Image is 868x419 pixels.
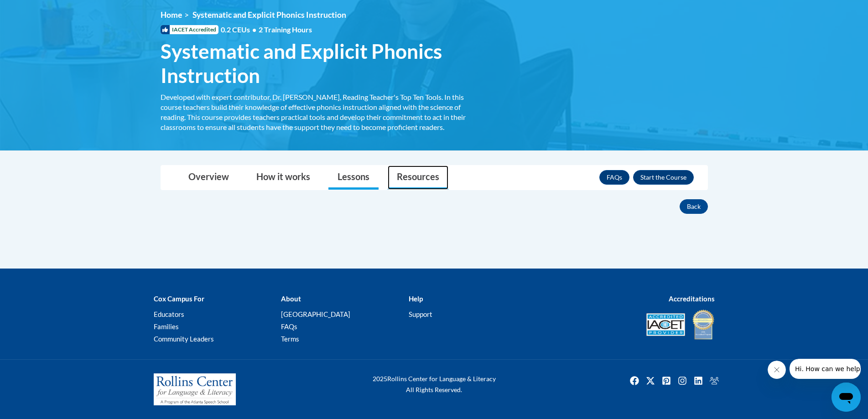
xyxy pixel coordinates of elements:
[281,335,299,343] a: Terms
[691,373,706,388] a: Linkedin
[221,25,312,35] span: 0.2 CEUs
[154,295,204,303] b: Cox Campus For
[281,310,350,318] a: [GEOGRAPHIC_DATA]
[259,25,312,34] span: 2 Training Hours
[646,313,685,336] img: Accredited IACET® Provider
[281,322,297,331] a: FAQs
[161,25,218,34] span: IACET Accredited
[790,359,861,379] iframe: Message from company
[675,373,690,388] a: Instagram
[627,373,642,388] img: Facebook icon
[179,166,238,190] a: Overview
[832,383,861,412] iframe: Button to launch messaging window
[5,6,74,14] span: Hi. How can we help?
[338,373,530,395] div: Rollins Center for Language & Literacy All Rights Reserved.
[599,170,629,185] a: FAQs
[691,373,706,388] img: LinkedIn icon
[328,166,379,190] a: Lessons
[154,322,179,331] a: Families
[680,199,708,214] button: Back
[659,373,674,388] img: Pinterest icon
[707,373,722,388] a: Facebook Group
[633,170,694,185] button: Enroll
[192,10,346,20] span: Systematic and Explicit Phonics Instruction
[643,373,658,388] a: Twitter
[247,166,319,190] a: How it works
[669,295,715,303] b: Accreditations
[659,373,674,388] a: Pinterest
[692,309,715,341] img: IDA® Accredited
[154,335,214,343] a: Community Leaders
[768,361,786,379] iframe: Close message
[388,166,448,190] a: Resources
[154,373,236,405] img: Rollins Center for Language & Literacy - A Program of the Atlanta Speech School
[675,373,690,388] img: Instagram icon
[161,10,182,20] a: Home
[161,92,475,132] div: Developed with expert contributor, Dr. [PERSON_NAME], Reading Teacher's Top Ten Tools. In this co...
[373,375,387,383] span: 2025
[643,373,658,388] img: Twitter icon
[252,25,256,34] span: •
[409,310,432,318] a: Support
[281,295,301,303] b: About
[154,310,184,318] a: Educators
[707,373,722,388] img: Facebook group icon
[627,373,642,388] a: Facebook
[409,295,423,303] b: Help
[161,39,475,88] span: Systematic and Explicit Phonics Instruction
